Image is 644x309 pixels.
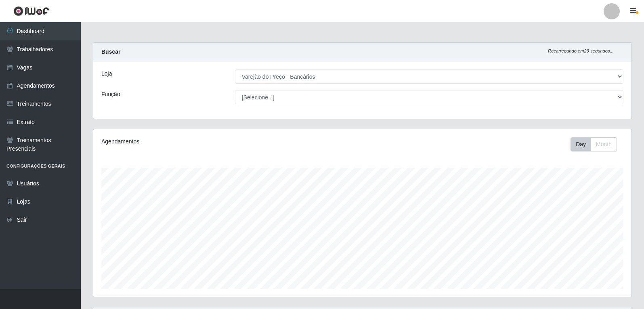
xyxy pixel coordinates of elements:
[101,137,312,146] div: Agendamentos
[571,137,617,151] div: First group
[101,48,120,55] strong: Buscar
[13,6,49,16] img: CoreUI Logo
[548,48,614,53] i: Recarregando em 29 segundos...
[101,69,112,78] label: Loja
[101,90,120,99] label: Função
[591,137,617,151] button: Month
[571,137,591,151] button: Day
[571,137,623,151] div: Toolbar with button groups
